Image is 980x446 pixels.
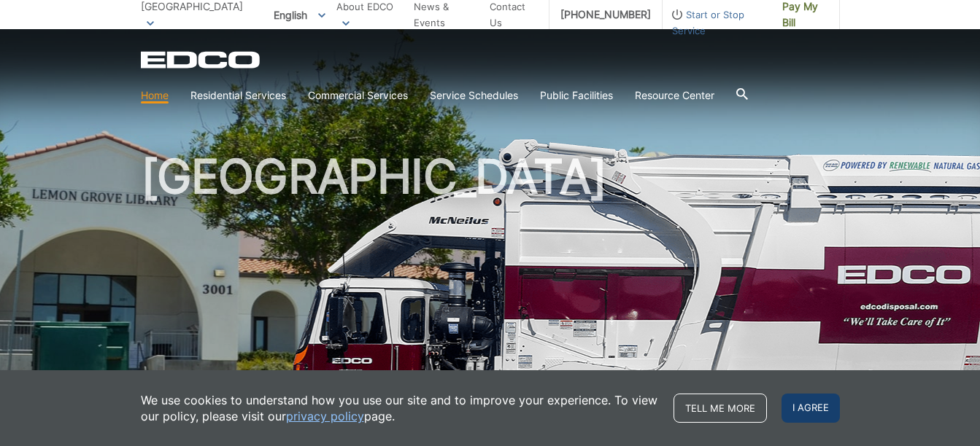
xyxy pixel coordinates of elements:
a: EDCD logo. Return to the homepage. [141,51,262,69]
span: English [263,3,336,27]
a: Resource Center [635,87,714,103]
a: privacy policy [286,408,364,424]
a: Tell me more [674,394,767,423]
a: Commercial Services [308,87,408,103]
a: Residential Services [190,87,286,103]
a: Public Facilities [540,87,613,103]
p: We use cookies to understand how you use our site and to improve your experience. To view our pol... [141,392,659,424]
span: I agree [782,394,840,423]
a: Home [141,87,169,103]
a: Service Schedules [430,87,518,103]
